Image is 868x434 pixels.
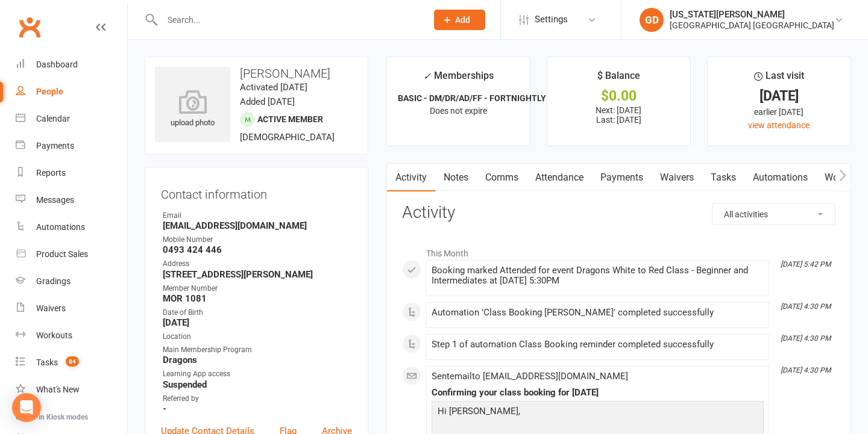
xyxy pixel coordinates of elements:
[257,114,323,124] span: Active member
[240,132,335,143] span: [DEMOGRAPHIC_DATA]
[430,106,487,116] span: Does not expire
[36,303,66,313] div: Waivers
[640,8,664,32] div: GD
[423,68,494,90] div: Memberships
[36,114,70,123] div: Calendar
[719,105,840,119] div: earlier [DATE]
[36,330,72,340] div: Workouts
[36,87,63,96] div: People
[398,93,546,103] strong: BASIC - DM/DR/AD/FF - FORTNIGHTLY
[16,349,127,376] a: Tasks 84
[558,105,679,125] p: Next: [DATE] Last: [DATE]
[16,241,127,268] a: Product Sales
[16,322,127,349] a: Workouts
[16,214,127,241] a: Automations
[435,404,761,421] p: Hi [PERSON_NAME],
[163,210,352,222] div: Email
[455,15,470,25] span: Add
[163,317,352,328] strong: [DATE]
[535,6,568,33] span: Settings
[240,96,295,107] time: Added [DATE]
[16,160,127,187] a: Reports
[597,68,640,90] div: $ Balance
[432,388,764,398] div: Confirming your class booking for [DATE]
[670,9,834,20] div: [US_STATE][PERSON_NAME]
[163,234,352,246] div: Mobile Number
[744,164,816,191] a: Automations
[748,120,810,130] a: view attendance
[592,164,652,191] a: Payments
[402,203,835,222] h3: Activity
[163,344,352,356] div: Main Membership Program
[719,90,840,102] div: [DATE]
[163,220,352,231] strong: [EMAIL_ADDRESS][DOMAIN_NAME]
[163,283,352,294] div: Member Number
[432,308,764,318] div: Automation 'Class Booking [PERSON_NAME]' completed successfully
[16,268,127,295] a: Gradings
[14,12,45,42] a: Clubworx
[16,51,127,78] a: Dashboard
[163,244,352,255] strong: 0493 424 446
[781,260,831,268] i: [DATE] 5:42 PM
[432,265,764,286] div: Booking marked Attended for event Dragons White to Red Class - Beginner and Intermediates at [DAT...
[402,241,835,260] li: This Month
[36,195,74,205] div: Messages
[477,164,527,191] a: Comms
[155,67,358,80] h3: [PERSON_NAME]
[16,105,127,132] a: Calendar
[387,164,435,191] a: Activity
[163,355,352,365] strong: Dragons
[36,168,66,178] div: Reports
[240,82,307,93] time: Activated [DATE]
[12,393,41,422] div: Open Intercom Messenger
[527,164,592,191] a: Attendance
[432,371,628,382] span: Sent email to [EMAIL_ADDRESS][DOMAIN_NAME]
[36,276,71,286] div: Gradings
[781,366,831,374] i: [DATE] 4:30 PM
[652,164,702,191] a: Waivers
[16,376,127,403] a: What's New
[161,183,352,201] h3: Contact information
[163,379,352,390] strong: Suspended
[432,339,764,350] div: Step 1 of automation Class Booking reminder completed successfully
[558,90,679,102] div: $0.00
[423,70,431,82] i: ✓
[163,393,352,405] div: Referred by
[435,164,477,191] a: Notes
[163,258,352,270] div: Address
[754,68,804,90] div: Last visit
[163,331,352,343] div: Location
[702,164,744,191] a: Tasks
[434,10,485,30] button: Add
[670,20,834,31] div: [GEOGRAPHIC_DATA] [GEOGRAPHIC_DATA]
[781,302,831,311] i: [DATE] 4:30 PM
[155,90,230,129] div: upload photo
[36,249,88,259] div: Product Sales
[36,222,85,232] div: Automations
[163,368,352,380] div: Learning App access
[163,307,352,318] div: Date of Birth
[163,403,352,414] strong: -
[16,187,127,214] a: Messages
[159,11,418,28] input: Search...
[16,78,127,105] a: People
[36,385,80,394] div: What's New
[16,132,127,160] a: Payments
[66,356,79,367] span: 84
[163,269,352,280] strong: [STREET_ADDRESS][PERSON_NAME]
[36,358,58,367] div: Tasks
[163,293,352,304] strong: MOR 1081
[781,334,831,343] i: [DATE] 4:30 PM
[36,141,74,150] div: Payments
[16,295,127,322] a: Waivers
[36,60,78,69] div: Dashboard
